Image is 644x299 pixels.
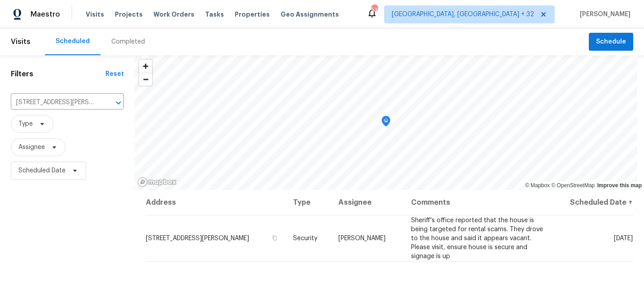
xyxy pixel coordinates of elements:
[576,10,631,19] span: [PERSON_NAME]
[137,177,177,187] a: Mapbox homepage
[139,73,152,86] button: Zoom out
[205,11,224,18] span: Tasks
[525,182,550,189] a: Mapbox
[589,33,633,51] button: Schedule
[18,166,66,175] span: Scheduled Date
[11,96,99,110] input: Search for an address...
[18,143,45,152] span: Assignee
[392,10,534,19] span: [GEOGRAPHIC_DATA], [GEOGRAPHIC_DATA] + 32
[105,70,124,79] div: Reset
[596,36,626,48] span: Schedule
[115,10,143,19] span: Projects
[371,5,377,14] div: 538
[293,235,317,242] span: Security
[18,119,33,128] span: Type
[11,70,105,79] h1: Filters
[286,190,331,215] th: Type
[280,10,339,19] span: Geo Assignments
[111,37,145,46] div: Completed
[550,190,633,215] th: Scheduled Date ↑
[56,37,90,46] div: Scheduled
[112,97,125,109] button: Open
[86,10,104,19] span: Visits
[331,190,404,215] th: Assignee
[381,116,390,130] div: Map marker
[146,235,249,242] span: [STREET_ADDRESS][PERSON_NAME]
[597,182,642,189] a: Improve this map
[235,10,270,19] span: Properties
[411,217,543,259] span: Sheriff's office reported that the house is being targeted for rental scams. They drove to the ho...
[145,190,286,215] th: Address
[11,32,31,52] span: Visits
[551,182,595,189] a: OpenStreetMap
[139,73,152,86] span: Zoom out
[338,235,386,242] span: [PERSON_NAME]
[139,60,152,73] button: Zoom in
[135,55,637,190] canvas: Map
[404,190,550,215] th: Comments
[271,234,279,242] button: Copy Address
[31,10,60,19] span: Maestro
[153,10,194,19] span: Work Orders
[614,235,633,242] span: [DATE]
